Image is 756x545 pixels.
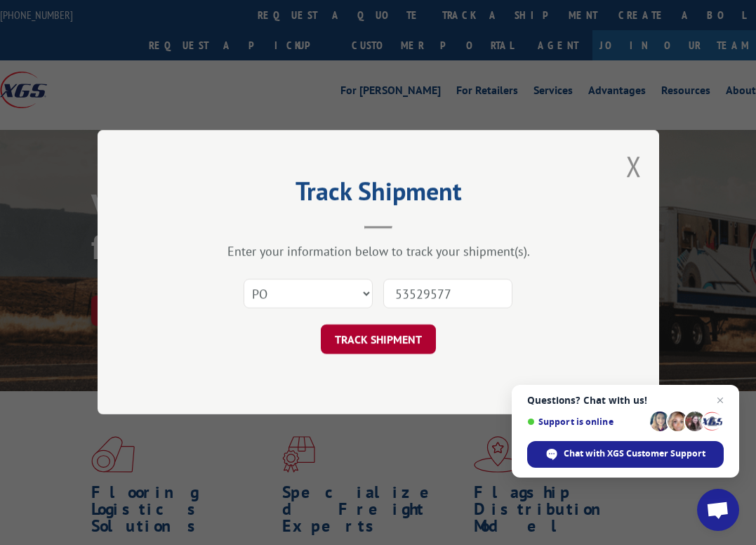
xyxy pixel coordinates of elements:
[168,181,589,208] h2: Track Shipment
[527,416,645,427] span: Support is online
[383,280,512,309] input: Number(s)
[564,447,705,460] span: Chat with XGS Customer Support
[697,489,739,531] a: Open chat
[527,441,724,468] span: Chat with XGS Customer Support
[626,147,642,185] button: Close modal
[527,395,724,406] span: Questions? Chat with us!
[321,325,436,355] button: TRACK SHIPMENT
[168,244,589,260] div: Enter your information below to track your shipment(s).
